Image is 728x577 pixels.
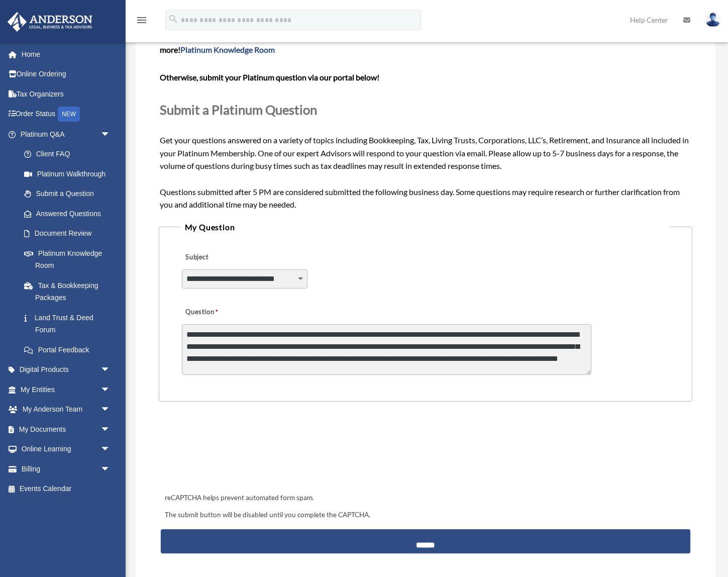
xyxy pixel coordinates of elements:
[14,275,126,308] a: Tax & Bookkeeping Packages
[160,32,691,210] span: Get your questions answered on a variety of topics including Bookkeeping, Tax, Living Trusts, Cor...
[160,72,379,82] b: Otherwise, submit your Platinum question via our portal below!
[5,12,95,32] img: Anderson Advisors Platinum Portal
[182,251,277,265] label: Subject
[14,340,126,360] a: Portal Feedback
[136,14,148,26] i: menu
[7,360,126,380] a: Digital Productsarrow_drop_down
[7,379,126,400] a: My Entitiesarrow_drop_down
[14,243,126,275] a: Platinum Knowledge Room
[7,419,126,439] a: My Documentsarrow_drop_down
[14,144,126,164] a: Client FAQ
[100,459,121,479] span: arrow_drop_down
[180,45,275,54] a: Platinum Knowledge Room
[162,433,315,472] iframe: reCAPTCHA
[705,13,720,27] img: User Pic
[7,459,126,479] a: Billingarrow_drop_down
[161,509,690,521] div: The submit button will be disabled until you complete the CAPTCHA.
[100,400,121,420] span: arrow_drop_down
[100,439,121,460] span: arrow_drop_down
[14,164,126,184] a: Platinum Walkthrough
[7,479,126,499] a: Events Calendar
[100,419,121,440] span: arrow_drop_down
[100,124,121,145] span: arrow_drop_down
[14,224,126,244] a: Document Review
[14,184,121,204] a: Submit a Question
[168,14,179,25] i: search
[7,400,126,420] a: My Anderson Teamarrow_drop_down
[7,124,126,144] a: Platinum Q&Aarrow_drop_down
[14,204,126,224] a: Answered Questions
[14,308,126,340] a: Land Trust & Deed Forum
[7,84,126,104] a: Tax Organizers
[136,18,148,26] a: menu
[161,492,690,504] div: reCAPTCHA helps prevent automated form spam.
[160,102,317,117] span: Submit a Platinum Question
[7,104,126,125] a: Order StatusNEW
[58,107,80,122] div: NEW
[7,64,126,84] a: Online Ordering
[182,306,260,320] label: Question
[100,379,121,400] span: arrow_drop_down
[7,439,126,459] a: Online Learningarrow_drop_down
[7,44,126,64] a: Home
[181,220,671,234] legend: My Question
[100,360,121,380] span: arrow_drop_down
